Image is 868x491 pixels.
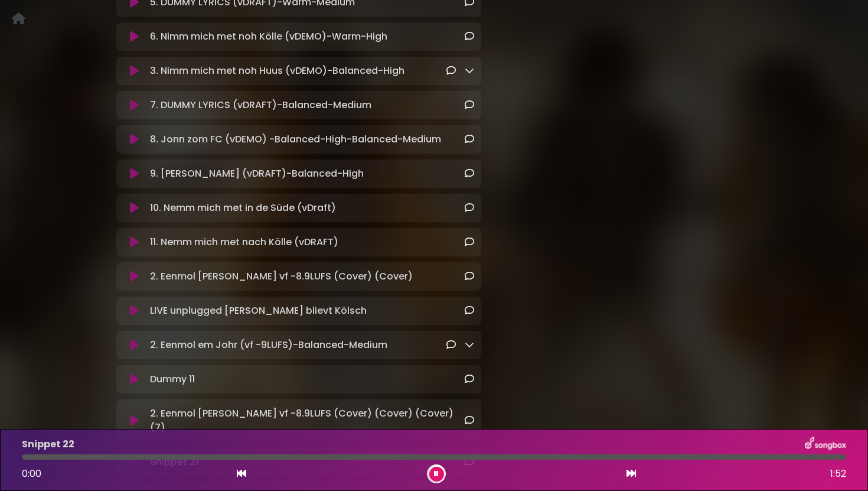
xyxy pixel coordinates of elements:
p: Dummy 11 [150,372,195,386]
p: 2. Eenmol em Johr (vf -9LUFS)-Balanced-Medium [150,338,387,352]
img: songbox-logo-white.png [805,437,846,452]
span: 0:00 [22,467,41,480]
span: 1:52 [830,467,846,481]
p: 7. DUMMY LYRICS (vDRAFT)-Balanced-Medium [150,98,371,112]
p: 2. Eenmol [PERSON_NAME] vf -8.9LUFS (Cover) (Cover) (Cover) (7) [150,407,464,435]
p: 9. [PERSON_NAME] (vDRAFT)-Balanced-High [150,167,364,181]
p: 10. Nemm mich met in de Süde (vDraft) [150,201,336,215]
p: 3. Nimm mich met noh Huus (vDEMO)-Balanced-High [150,64,404,78]
p: 6. Nimm mich met noh Kölle (vDEMO)-Warm-High [150,30,387,44]
p: 11. Nemm mich met nach Kölle (vDRAFT) [150,235,338,249]
p: 2. Eenmol [PERSON_NAME] vf -8.9LUFS (Cover) (Cover) [150,269,413,284]
p: Snippet 22 [22,437,74,451]
p: 8. Jonn zom FC (vDEMO) -Balanced-High-Balanced-Medium [150,132,441,147]
p: LIVE unplugged [PERSON_NAME] blievt Kölsch [150,304,367,318]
